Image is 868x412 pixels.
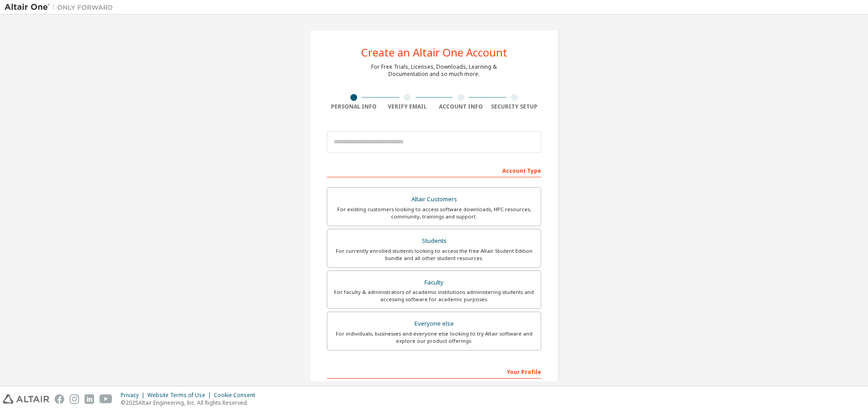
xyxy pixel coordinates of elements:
div: Account Info [434,103,488,110]
img: linkedin.svg [85,394,94,404]
div: Personal Info [327,103,381,110]
div: Verify Email [381,103,434,110]
div: For Free Trials, Licenses, Downloads, Learning & Documentation and so much more. [371,63,497,78]
div: For faculty & administrators of academic institutions administering students and accessing softwa... [333,289,535,303]
img: altair_logo.svg [3,394,49,404]
div: Everyone else [333,317,535,330]
div: For currently enrolled students looking to access the free Altair Student Edition bundle and all ... [333,247,535,262]
div: Students [333,235,535,247]
img: Altair One [5,3,118,12]
div: Security Setup [488,103,542,110]
img: youtube.svg [99,394,113,404]
div: Website Terms of Use [147,392,214,399]
div: For existing customers looking to access software downloads, HPC resources, community, trainings ... [333,206,535,220]
img: instagram.svg [70,394,79,404]
div: Privacy [121,392,147,399]
div: Faculty [333,276,535,289]
img: facebook.svg [55,394,64,404]
div: Account Type [327,163,541,177]
p: © 2025 Altair Engineering, Inc. All Rights Reserved. [121,399,260,407]
div: Altair Customers [333,193,535,206]
div: For individuals, businesses and everyone else looking to try Altair software and explore our prod... [333,330,535,345]
div: Your Profile [327,364,541,379]
div: Create an Altair One Account [361,47,507,58]
div: Cookie Consent [214,392,260,399]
